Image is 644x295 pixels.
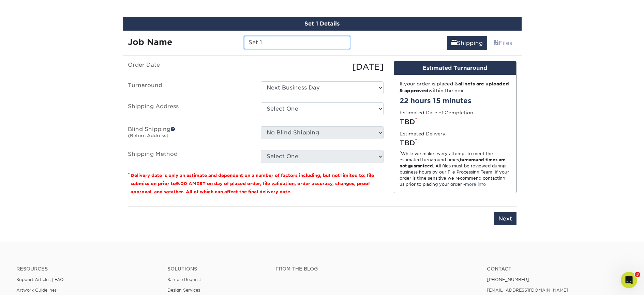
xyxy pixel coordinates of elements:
div: TBD [400,138,511,148]
span: shipping [451,40,457,46]
span: 9:00 AM [176,181,196,186]
div: [DATE] [256,61,389,73]
h4: From the Blog [275,266,468,272]
label: Blind Shipping [123,126,256,142]
div: Estimated Turnaround [394,61,516,75]
a: Sample Request [167,277,201,282]
small: Delivery date is only an estimate and dependent on a number of factors including, but not limited... [131,173,374,194]
h4: Solutions [167,266,265,272]
div: Set 1 Details [123,17,522,31]
label: Turnaround [123,81,256,94]
div: TBD [400,117,511,127]
label: Shipping Address [123,102,256,118]
iframe: Google Customer Reviews [2,274,58,293]
label: Shipping Method [123,150,256,163]
div: If your order is placed & within the next: [400,80,511,94]
span: files [493,40,499,46]
h4: Resources [16,266,157,272]
strong: turnaround times are not guaranteed [400,157,506,168]
a: [EMAIL_ADDRESS][DOMAIN_NAME] [487,288,568,293]
a: Contact [487,266,628,272]
label: Estimated Delivery: [400,130,447,137]
small: (Return Address) [128,133,168,138]
strong: Job Name [128,37,172,47]
div: 22 hours 15 minutes [400,96,511,106]
a: [PHONE_NUMBER] [487,277,529,282]
iframe: Intercom live chat [621,272,637,288]
a: Design Services [167,288,200,293]
input: Enter a job name [244,36,350,49]
a: Files [489,36,516,50]
a: Shipping [447,36,487,50]
span: 3 [635,272,640,277]
input: Next [494,212,516,225]
a: more info [465,182,486,187]
label: Order Date [123,61,256,73]
div: While we make every attempt to meet the estimated turnaround times; . All files must be reviewed ... [400,151,511,187]
label: Estimated Date of Completion: [400,109,475,116]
